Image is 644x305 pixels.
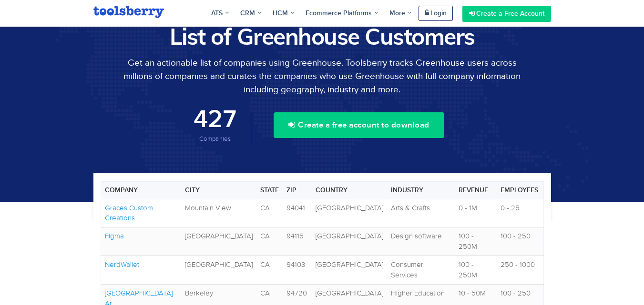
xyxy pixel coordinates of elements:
[283,256,312,285] td: 94103
[181,227,256,256] td: [GEOGRAPHIC_DATA]
[283,199,312,227] td: 94041
[455,181,496,199] th: Revenue
[273,9,294,18] span: HCM
[105,261,139,268] a: NerdWallet
[455,227,496,256] td: 100 - 250M
[387,181,455,199] th: Industry
[93,24,551,49] h1: List of Greenhouse Customers
[93,56,551,96] p: Get an actionable list of companies using Greenhouse. Toolsberry tracks Greenhouse users across m...
[387,199,455,227] td: Arts & Crafts
[497,227,543,256] td: 100 - 250
[497,256,543,285] td: 250 - 1000
[256,181,283,199] th: State
[455,199,496,227] td: 0 - 1M
[194,106,236,134] span: 427
[105,232,124,240] a: Figma
[101,181,181,199] th: Company
[256,199,283,227] td: CA
[497,199,543,227] td: 0 - 25
[283,227,312,256] td: 94115
[283,181,312,199] th: Zip
[312,199,387,227] td: [GEOGRAPHIC_DATA]
[256,227,283,256] td: CA
[105,204,153,222] a: Graces Custom Creations
[389,9,411,17] span: More
[312,227,387,256] td: [GEOGRAPHIC_DATA]
[240,9,261,18] span: CRM
[312,256,387,285] td: [GEOGRAPHIC_DATA]
[419,6,453,21] a: Login
[387,256,455,285] td: Consumer Services
[93,6,164,18] img: Toolsberry
[199,136,231,142] span: Companies
[211,9,229,18] span: ATS
[256,256,283,285] td: CA
[497,181,543,199] th: Employees
[462,6,551,22] a: Create a Free Account
[274,112,444,138] button: Create a free account to download
[181,181,256,199] th: City
[306,9,378,18] span: Ecommerce Platforms
[181,256,256,285] td: [GEOGRAPHIC_DATA]
[312,181,387,199] th: Country
[387,227,455,256] td: Design software
[455,256,496,285] td: 100 - 250M
[181,199,256,227] td: Mountain View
